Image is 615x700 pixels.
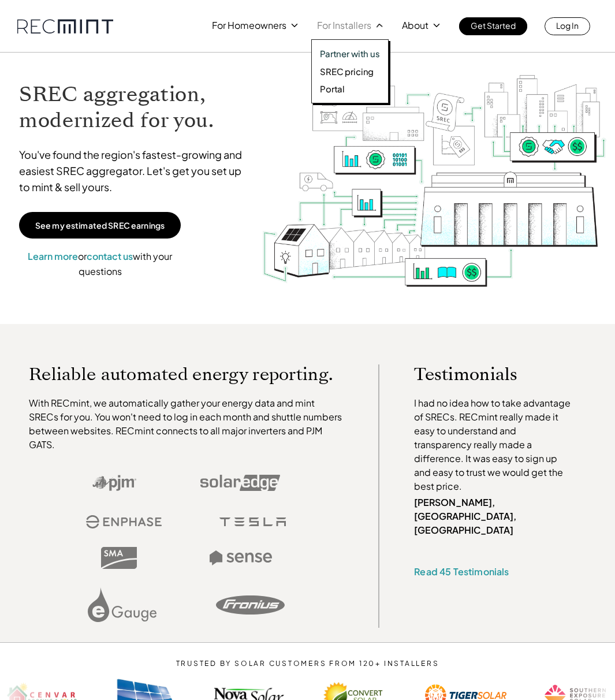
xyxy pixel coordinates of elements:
p: Log In [556,17,579,33]
img: RECmint value cycle [262,46,607,324]
p: Get Started [471,17,516,33]
a: Log In [545,17,590,35]
p: [PERSON_NAME], [GEOGRAPHIC_DATA], [GEOGRAPHIC_DATA] [414,496,572,537]
p: TRUSTED BY SOLAR CUSTOMERS FROM 120+ INSTALLERS [141,660,474,668]
p: You've found the region's fastest-growing and easiest SREC aggregator. Let's get you set up to mi... [19,147,250,195]
p: With RECmint, we automatically gather your energy data and mint SRECs for you. You won't need to ... [29,396,344,452]
p: Testimonials [414,364,572,385]
p: or with your questions [19,249,181,278]
h1: SREC aggregation, modernized for you. [19,81,250,133]
p: For Installers [317,17,371,33]
p: See my estimated SREC earnings [35,220,165,230]
p: For Homeowners [212,17,286,33]
p: About [402,17,428,33]
a: Portal [320,83,380,95]
a: See my estimated SREC earnings [19,212,181,239]
a: Get Started [459,17,527,35]
p: I had no idea how to take advantage of SRECs. RECmint really made it easy to understand and trans... [414,396,572,493]
a: SREC pricing [320,66,380,77]
p: SREC pricing [320,66,374,77]
a: Learn more [28,250,78,262]
p: Reliable automated energy reporting. [29,364,344,385]
a: Read 45 Testimonials [414,565,509,578]
a: contact us [87,250,133,262]
p: Portal [320,83,345,95]
a: Partner with us [320,48,380,59]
